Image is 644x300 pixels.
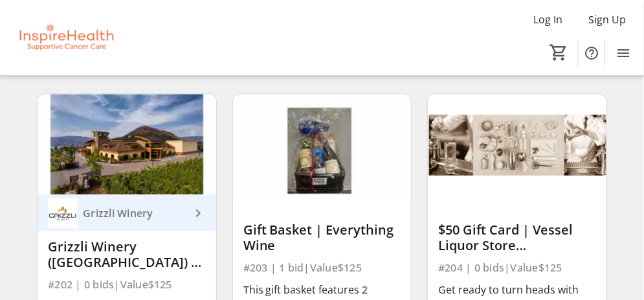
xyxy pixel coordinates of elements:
span: Log In [533,12,562,27]
img: Grizzli Winery [48,198,78,228]
div: Grizzli Winery ([GEOGRAPHIC_DATA]) | $125 Tour-and-Tasting Vouchers [48,239,206,270]
div: #204 | 0 bids | Value $125 [438,259,596,277]
img: $50 Gift Card | Vessel Liquor Store (Victoria) [428,94,606,194]
img: InspireHealth Supportive Cancer Care's Logo [8,5,123,70]
div: Grizzli Winery [78,207,190,220]
button: Menu [610,40,636,66]
a: Grizzli WineryGrizzli Winery [38,194,216,231]
div: #202 | 0 bids | Value $125 [48,275,206,294]
button: Help [579,40,605,66]
button: Sign Up [578,9,636,30]
span: Sign Up [588,12,626,27]
img: Gift Basket | Everything Wine [233,94,412,194]
button: Log In [523,9,573,30]
div: $50 Gift Card | Vessel Liquor Store ([GEOGRAPHIC_DATA]) [438,222,596,253]
div: #203 | 1 bid | Value $125 [243,259,401,277]
div: Gift Basket | Everything Wine [243,222,401,253]
img: Grizzli Winery (West Kelowna) | $125 Tour-and-Tasting Vouchers [38,94,216,194]
button: Cart [547,41,570,64]
mat-icon: keyboard_arrow_right [190,205,206,221]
